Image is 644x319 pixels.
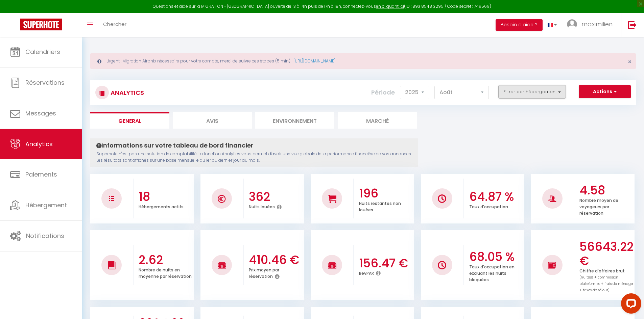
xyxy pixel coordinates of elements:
[25,201,67,209] span: Hébergement
[579,275,633,293] span: (nuitées + commission plateformes + frais de ménage + taxes de séjour)
[376,3,404,9] a: en cliquant ici
[26,232,64,240] span: Notifications
[20,19,62,30] img: Super Booking
[359,199,401,213] p: Nuits restantes non louées
[109,196,114,201] img: NO IMAGE
[338,112,417,129] li: Marché
[469,263,515,283] p: Taux d'occupation en excluant les nuits bloquées
[139,266,192,279] p: Nombre de nuits en moyenne par réservation
[25,48,60,56] span: Calendriers
[139,190,192,204] h3: 18
[359,269,374,276] p: RevPAR
[628,59,631,65] button: Close
[371,85,395,100] label: Période
[616,291,644,319] iframe: LiveChat chat widget
[25,140,53,148] span: Analytics
[579,240,633,268] h3: 56643.22 €
[498,85,566,99] button: Filtrer par hébergement
[90,53,636,69] div: Urgent : Migration Airbnb nécessaire pour votre compte, merci de suivre ces étapes (5 min) -
[548,261,556,269] img: NO IMAGE
[249,266,279,279] p: Prix moyen par réservation
[579,183,633,197] h3: 4.58
[249,203,275,210] p: Nuits louées
[567,19,577,29] img: ...
[628,21,637,29] img: logout
[579,85,631,99] button: Actions
[173,112,252,129] li: Avis
[96,142,412,149] h4: Informations sur votre tableau de bord financier
[139,253,192,267] h3: 2.62
[579,267,633,293] p: Chiffre d'affaires brut
[359,186,413,201] h3: 196
[249,190,303,204] h3: 362
[469,203,508,210] p: Taux d'occupation
[25,109,56,117] span: Messages
[628,57,631,66] span: ×
[96,151,412,164] p: Superhote n'est pas une solution de comptabilité. La fonction Analytics vous permet d'avoir une v...
[496,19,543,31] button: Besoin d'aide ?
[562,13,621,37] a: ... maximilien
[581,20,613,28] span: maximilien
[90,112,169,129] li: General
[469,190,523,204] h3: 64.87 %
[255,112,334,129] li: Environnement
[103,21,126,28] span: Chercher
[579,196,618,216] p: Nombre moyen de voyageurs par réservation
[139,203,184,210] p: Hébergements actifs
[109,85,144,100] h3: Analytics
[25,170,57,179] span: Paiements
[438,261,446,269] img: NO IMAGE
[359,256,413,270] h3: 156.47 €
[249,253,303,267] h3: 410.46 €
[25,78,65,87] span: Réservations
[98,13,132,37] a: Chercher
[293,58,335,64] a: [URL][DOMAIN_NAME]
[469,250,523,264] h3: 68.05 %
